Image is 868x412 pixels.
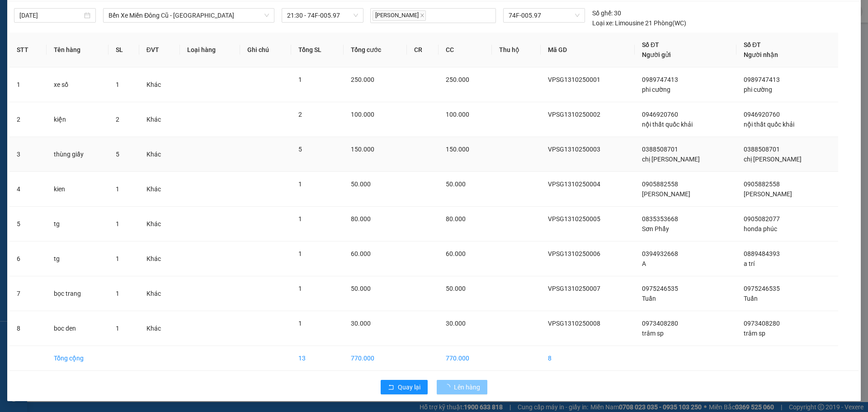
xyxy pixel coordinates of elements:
td: 4 [9,172,47,207]
span: Chưa cước : [104,58,124,80]
td: 13 [291,346,344,371]
td: 8 [9,311,47,346]
span: 0835353668 [642,215,678,223]
span: nội thất quốc khải [642,121,693,128]
span: [PERSON_NAME] [744,190,792,198]
span: A [642,260,646,267]
span: 0946920760 [642,111,678,118]
span: 0388508701 [642,146,678,153]
input: 13/10/2025 [19,10,82,20]
span: 250.000 [351,76,374,83]
span: 21:30 - 74F-005.97 [287,9,358,22]
td: xe số [47,67,109,102]
span: 50.000 [351,285,371,292]
td: kien [47,172,109,207]
span: 0889484393 [744,250,780,257]
td: Khác [139,242,180,276]
td: Khác [139,276,180,311]
td: bọc trang [47,276,109,311]
span: 0394932668 [642,250,678,257]
span: 50.000 [446,180,466,188]
span: 1 [298,250,302,257]
span: down [264,13,269,18]
span: VPSG1310250005 [548,215,600,223]
th: SL [108,33,139,67]
span: 0905882558 [642,180,678,188]
span: 80.000 [351,215,371,223]
th: ĐVT [139,33,180,67]
span: 30.000 [351,320,371,327]
span: 150.000 [351,146,374,153]
span: 1 [116,325,119,332]
span: 80.000 [446,215,466,223]
div: Tuấn [8,29,99,40]
div: 0975246535 [106,40,169,53]
span: chị [PERSON_NAME] [744,156,802,163]
td: thùng giấy [47,137,109,172]
span: Loại xe: [592,18,613,28]
td: 6 [9,242,47,276]
span: 1 [298,76,302,83]
span: 0973408280 [642,320,678,327]
td: Khác [139,311,180,346]
div: Limousine 21 Phòng(WC) [592,18,686,28]
span: 50.000 [446,285,466,292]
span: 1 [116,220,119,227]
span: 0388508701 [744,146,780,153]
span: phi cường [642,86,670,93]
span: 5 [116,151,119,158]
td: Khác [139,207,180,242]
span: Lên hàng [454,382,480,392]
span: Người nhận [744,51,778,58]
span: a trí [744,260,755,267]
th: CR [407,33,439,67]
span: loading [444,384,454,390]
td: kiện [47,102,109,137]
span: 60.000 [351,250,371,257]
td: 770.000 [439,346,492,371]
span: 0905882558 [744,180,780,188]
th: Loại hàng [180,33,241,67]
span: 5 [298,146,302,153]
span: Sơn Phẩy [642,225,669,232]
div: Tuấn [106,29,169,40]
span: 30.000 [446,320,466,327]
span: VPSG1310250007 [548,285,600,292]
span: trâm sp [744,330,765,337]
td: 8 [541,346,635,371]
td: 7 [9,276,47,311]
span: phi cường [744,86,772,93]
span: Tuấn [642,295,656,302]
th: Tên hàng [47,33,109,67]
span: 74F-005.97 [509,9,579,22]
td: Khác [139,172,180,207]
th: CC [439,33,492,67]
td: 2 [9,102,47,137]
span: 1 [298,320,302,327]
th: Tổng cước [344,33,406,67]
button: Lên hàng [437,380,487,394]
span: 1 [116,81,119,88]
div: VP [GEOGRAPHIC_DATA] [8,8,99,29]
div: 50.000 [104,58,170,81]
div: VP Cư Jút [106,8,169,29]
span: 0989747413 [642,76,678,83]
span: 60.000 [446,250,466,257]
span: 100.000 [351,111,374,118]
span: Người gửi [642,51,671,58]
span: 150.000 [446,146,469,153]
td: Khác [139,137,180,172]
div: 0975246535 [8,40,99,53]
span: honda phúc [744,225,777,232]
td: Khác [139,102,180,137]
td: Khác [139,67,180,102]
span: VPSG1310250004 [548,180,600,188]
th: Mã GD [541,33,635,67]
span: Quay lại [398,382,420,392]
span: VPSG1310250002 [548,111,600,118]
span: VPSG1310250003 [548,146,600,153]
span: 1 [298,180,302,188]
th: Thu hộ [492,33,541,67]
span: 2 [116,116,119,123]
span: nội thất quốc khải [744,121,794,128]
